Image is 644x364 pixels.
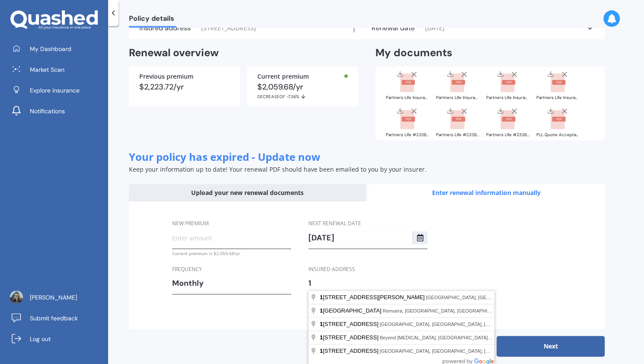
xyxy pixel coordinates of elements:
h2: My documents [375,46,452,60]
label: Renewal date [372,24,415,32]
div: Partners Life #23384 - O'Neill - Policy Schedule.pdf [386,133,429,137]
a: Log out [6,330,108,348]
div: Partners Life #23384 O'Neill - Policy Schedule.pdf [486,133,529,137]
div: PLL Quote Acceptance_1.pdf [536,133,580,137]
span: Next renewal date [308,220,361,227]
h2: Renewal overview [129,46,358,60]
span: [GEOGRAPHIC_DATA], [GEOGRAPHIC_DATA], [GEOGRAPHIC_DATA] [426,295,580,300]
div: $2,059.68/yr [257,83,348,99]
a: Market Scan [6,61,108,78]
div: Current premium is $2,059.68/yr [172,249,291,258]
div: Previous premium [139,73,230,80]
span: My Dashboard [30,45,71,53]
div: $2,223.72/yr [139,83,230,91]
span: [GEOGRAPHIC_DATA], [GEOGRAPHIC_DATA], [GEOGRAPHIC_DATA] [380,348,534,354]
span: Your policy has expired - Update now [129,150,320,164]
div: Partners Life Insurance_Sep 2025_000174.pdf [436,96,479,100]
a: [PERSON_NAME] [6,289,108,306]
img: 1685138376689.jpg [10,291,23,303]
input: Enter amount [172,231,291,244]
div: Upload your new renewal documents [129,184,366,201]
div: Partners Life Insurance_Sep 2025_000175.pdf [386,96,429,100]
span: Log out [30,335,51,343]
div: Monthly [172,277,280,290]
span: [STREET_ADDRESS] [320,334,380,341]
span: 1 [320,321,323,327]
span: [STREET_ADDRESS][PERSON_NAME] [320,294,426,300]
a: Submit feedback [6,310,108,327]
div: Current premium [257,73,348,80]
label: Insured address [139,24,191,32]
span: 1 [320,294,323,300]
span: Remuera, [GEOGRAPHIC_DATA], [GEOGRAPHIC_DATA] [383,308,506,313]
span: DECREASE OF [257,94,286,99]
span: Market Scan [30,65,64,74]
button: Select date [413,231,427,244]
div: Partners Life Insurance_Sep 2025_000174.pdf [536,96,580,100]
span: Frequency [172,265,202,272]
a: Explore insurance [6,82,108,99]
span: [PERSON_NAME] [30,293,77,302]
span: Explore insurance [30,86,80,95]
span: [GEOGRAPHIC_DATA] [320,307,383,314]
span: [STREET_ADDRESS] [201,24,256,32]
span: [DATE] [425,24,445,32]
span: 1 [320,348,323,354]
span: [GEOGRAPHIC_DATA], [GEOGRAPHIC_DATA], [GEOGRAPHIC_DATA] [380,322,534,327]
span: Policy details [129,14,176,26]
button: Next [497,336,605,357]
span: Keep your information up to date! Your renewal PDF should have been emailed to you by your insurer. [129,165,426,173]
span: 1 [320,334,323,341]
span: Submit feedback [30,314,78,322]
span: Insured address [308,265,355,272]
div: Partners Life Insurance_Sep 2025_000175.pdf [486,96,529,100]
a: My Dashboard [6,40,108,57]
div: Partners Life #23384 - O'Neill - Anniversary letter.pdf [436,133,479,137]
span: [STREET_ADDRESS] [320,321,380,327]
span: 1 [320,307,323,314]
span: New premium [172,220,209,227]
div: Enter renewal information manually [368,184,605,201]
span: -7.38% [286,94,299,99]
a: Notifications [6,102,108,120]
span: Notifications [30,107,65,115]
span: Beyond [MEDICAL_DATA], [GEOGRAPHIC_DATA], [GEOGRAPHIC_DATA], [GEOGRAPHIC_DATA] [380,335,592,340]
input: Enter address [308,277,494,290]
span: [STREET_ADDRESS] [320,348,380,354]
